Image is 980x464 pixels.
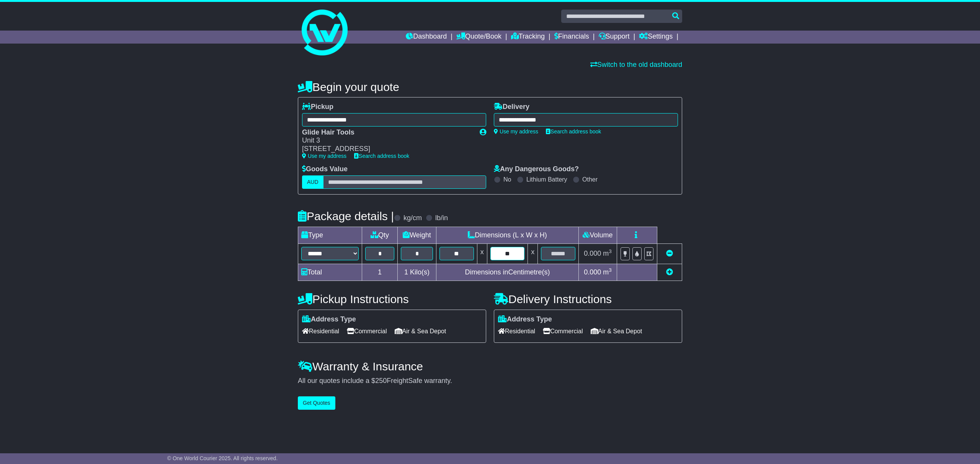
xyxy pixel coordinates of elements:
a: Use my address [494,128,538,135]
span: Residential [302,325,339,337]
span: © One World Courier 2025. All rights reserved. [167,455,278,461]
span: m [603,250,612,257]
td: 1 [362,264,398,281]
div: [STREET_ADDRESS] [302,145,472,153]
label: lb/in [435,214,448,222]
label: No [503,176,511,183]
a: Settings [639,31,673,44]
a: Support [599,31,630,44]
label: Address Type [498,315,552,324]
h4: Warranty & Insurance [298,360,682,373]
label: kg/cm [403,214,422,222]
span: 0.000 [584,268,601,276]
label: Goods Value [302,165,348,174]
sup: 3 [609,267,612,273]
span: 250 [375,377,387,385]
a: Search address book [546,128,601,135]
label: Address Type [302,315,356,324]
span: Residential [498,325,535,337]
h4: Begin your quote [298,81,682,93]
td: Dimensions in Centimetre(s) [436,264,578,281]
a: Remove this item [666,250,673,257]
td: Total [298,264,362,281]
div: Unit 3 [302,136,472,145]
td: x [477,243,487,264]
a: Search address book [354,153,409,159]
span: Commercial [543,325,583,337]
a: Switch to the old dashboard [590,61,682,68]
td: Kilo(s) [398,264,436,281]
label: Lithium Battery [526,176,567,183]
td: x [528,243,538,264]
label: Any Dangerous Goods? [494,165,579,174]
button: Get Quotes [298,396,335,410]
label: Pickup [302,103,333,111]
span: 0.000 [584,250,601,257]
td: Qty [362,227,398,243]
a: Quote/Book [456,31,501,44]
a: Use my address [302,153,346,159]
sup: 3 [609,248,612,254]
span: Commercial [347,325,387,337]
h4: Package details | [298,210,394,222]
span: Air & Sea Depot [591,325,642,337]
div: All our quotes include a $ FreightSafe warranty. [298,377,682,385]
div: Glide Hair Tools [302,128,472,137]
h4: Delivery Instructions [494,293,682,305]
td: Dimensions (L x W x H) [436,227,578,243]
td: Weight [398,227,436,243]
td: Volume [578,227,617,243]
label: AUD [302,175,323,189]
h4: Pickup Instructions [298,293,486,305]
td: Type [298,227,362,243]
a: Dashboard [406,31,447,44]
a: Tracking [511,31,545,44]
a: Add new item [666,268,673,276]
span: Air & Sea Depot [395,325,446,337]
span: m [603,268,612,276]
a: Financials [554,31,589,44]
label: Other [582,176,598,183]
span: 1 [404,268,408,276]
label: Delivery [494,103,529,111]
